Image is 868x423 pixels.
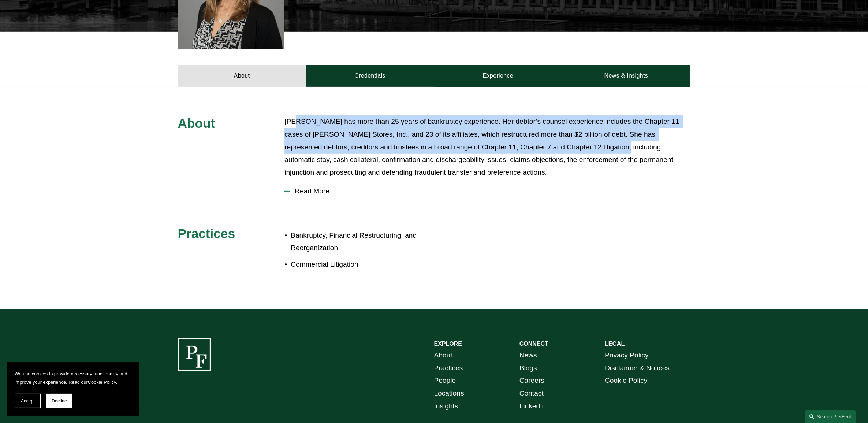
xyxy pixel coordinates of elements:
[605,374,647,387] a: Cookie Policy
[434,65,562,87] a: Experience
[15,394,41,408] button: Accept
[7,362,139,416] section: Cookie banner
[805,410,856,423] a: Search this site
[519,374,544,387] a: Careers
[605,362,670,375] a: Disclaimer & Notices
[291,229,434,255] p: Bankruptcy, Financial Restructuring, and Reorganization
[605,349,648,362] a: Privacy Policy
[434,387,464,400] a: Locations
[178,116,215,130] span: About
[21,398,35,404] span: Accept
[284,115,690,179] p: [PERSON_NAME] has more than 25 years of bankruptcy experience. Her debtor’s counsel experience in...
[52,398,67,404] span: Decline
[290,187,690,195] span: Read More
[519,341,548,347] strong: CONNECT
[519,362,537,375] a: Blogs
[434,400,458,413] a: Insights
[519,400,546,413] a: LinkedIn
[434,349,452,362] a: About
[46,394,72,408] button: Decline
[284,182,690,201] button: Read More
[306,65,434,87] a: Credentials
[291,258,434,271] p: Commercial Litigation
[605,341,625,347] strong: LEGAL
[519,387,544,400] a: Contact
[15,370,132,386] p: We use cookies to provide necessary functionality and improve your experience. Read our .
[519,349,537,362] a: News
[434,374,456,387] a: People
[178,226,235,241] span: Practices
[562,65,690,87] a: News & Insights
[88,379,116,385] a: Cookie Policy
[434,362,463,375] a: Practices
[178,65,306,87] a: About
[434,341,462,347] strong: EXPLORE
